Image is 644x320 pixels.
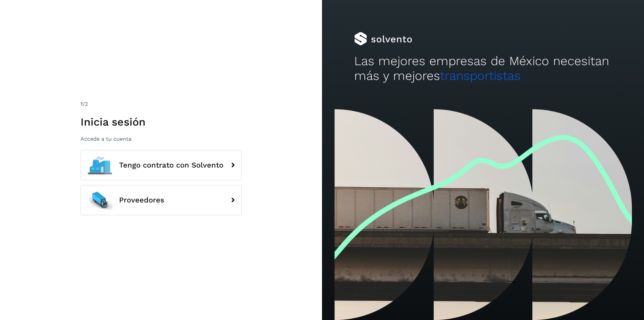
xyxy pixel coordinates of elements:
span: Proveedores [119,196,164,204]
h1: Inicia sesión [80,116,241,128]
span: 1 [80,101,83,107]
h2: Las mejores empresas de México necesitan más y mejores [354,54,612,84]
span: Tengo contrato con Solvento [119,161,223,169]
span: transportistas [440,68,521,83]
div: /2 [80,100,241,108]
button: Tengo contrato con Solvento [80,150,241,180]
p: Accede a tu cuenta [80,136,241,142]
button: Proveedores [80,185,241,215]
